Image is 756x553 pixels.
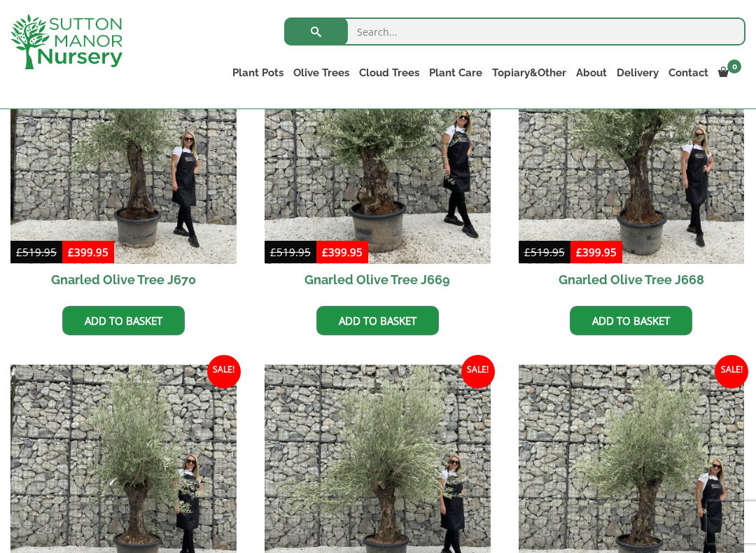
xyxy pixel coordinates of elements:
a: Topiary&Other [487,63,571,83]
bdi: 519.95 [524,245,565,259]
span: £ [524,245,531,259]
img: Gnarled Olive Tree J669 [265,38,491,264]
a: Plant Pots [227,63,288,83]
span: £ [322,245,328,259]
a: Cloud Trees [354,63,424,83]
bdi: 399.95 [68,245,108,259]
h2: Gnarled Olive Tree J668 [519,264,745,295]
a: Add to basket: “Gnarled Olive Tree J668” [570,306,692,335]
a: Sale! Gnarled Olive Tree J669 [265,38,491,295]
span: £ [68,245,74,259]
h2: Gnarled Olive Tree J670 [10,264,237,295]
img: Gnarled Olive Tree J668 [519,38,745,264]
a: Sale! Gnarled Olive Tree J670 [10,38,237,295]
bdi: 399.95 [322,245,363,259]
span: Sale! [461,355,495,388]
a: 0 [713,63,745,83]
span: Sale! [207,355,241,388]
bdi: 519.95 [270,245,311,259]
h2: Gnarled Olive Tree J669 [265,264,491,295]
a: Olive Trees [288,63,354,83]
span: 0 [727,59,741,73]
span: £ [576,245,582,259]
a: Delivery [612,63,664,83]
a: About [571,63,612,83]
bdi: 399.95 [576,245,617,259]
span: Sale! [715,355,748,388]
a: Contact [664,63,713,83]
bdi: 519.95 [16,245,57,259]
input: Search... [284,17,745,45]
a: Plant Care [424,63,487,83]
img: logo [10,14,122,69]
a: Sale! Gnarled Olive Tree J668 [519,38,745,295]
img: Gnarled Olive Tree J670 [10,38,237,264]
a: Add to basket: “Gnarled Olive Tree J670” [62,306,185,335]
span: £ [16,245,22,259]
a: Add to basket: “Gnarled Olive Tree J669” [316,306,439,335]
span: £ [270,245,276,259]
